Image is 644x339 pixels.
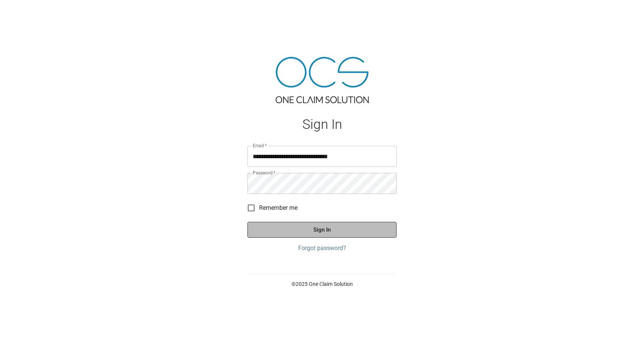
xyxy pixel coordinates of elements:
[253,142,267,149] label: Email
[247,244,397,253] a: Forgot password?
[253,169,275,176] label: Password
[9,5,39,20] img: ocs-logo-white-transparent.png
[276,57,369,103] img: ocs-logo-tra.png
[247,117,397,132] h1: Sign In
[247,280,397,288] p: © 2025 One Claim Solution
[247,222,397,238] button: Sign In
[259,203,298,212] span: Remember me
